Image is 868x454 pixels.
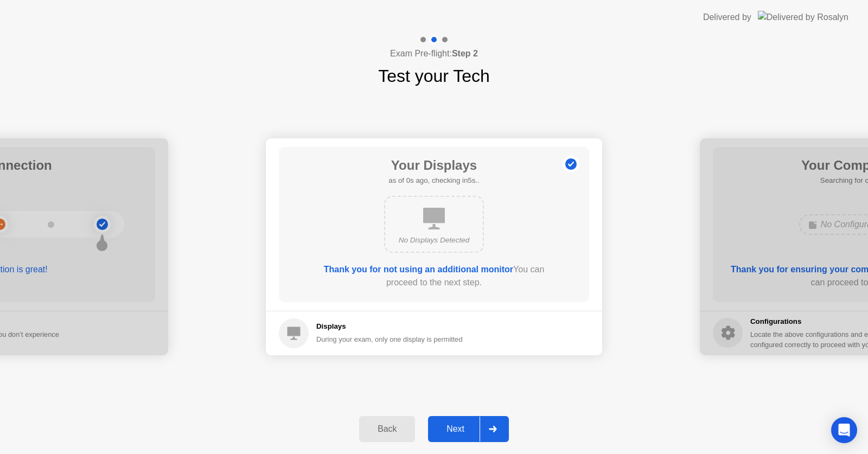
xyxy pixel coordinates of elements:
[758,11,848,23] img: Delivered by Rosalyn
[831,417,857,443] div: Open Intercom Messenger
[431,424,480,434] div: Next
[310,263,558,289] div: You can proceed to the next step.
[428,416,509,442] button: Next
[378,63,490,89] h1: Test your Tech
[390,47,478,60] h4: Exam Pre-flight:
[316,334,463,344] div: During your exam, only one display is permitted
[324,265,513,274] b: Thank you for not using an additional monitor
[359,416,415,442] button: Back
[316,321,463,332] h5: Displays
[452,49,478,58] b: Step 2
[394,235,474,246] div: No Displays Detected
[362,424,412,434] div: Back
[388,175,479,186] h5: as of 0s ago, checking in5s..
[703,11,751,24] div: Delivered by
[388,156,479,175] h1: Your Displays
